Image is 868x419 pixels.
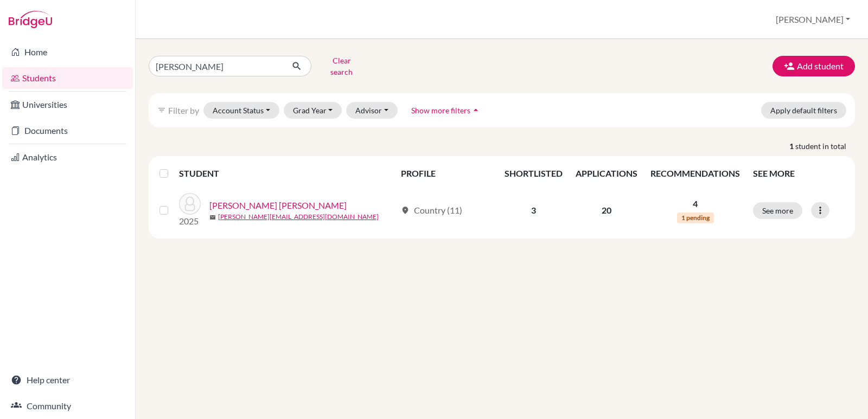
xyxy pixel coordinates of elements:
a: Community [2,395,133,417]
a: [PERSON_NAME] [PERSON_NAME] [209,199,347,212]
img: Bridge-U [9,11,52,28]
button: Grad Year [284,102,342,119]
span: Show more filters [411,106,470,115]
td: 3 [498,186,569,234]
div: Country (11) [401,204,462,217]
th: SEE MORE [746,160,851,186]
a: Analytics [2,146,133,168]
td: 20 [569,186,644,234]
span: 1 pending [677,212,714,223]
button: Advisor [346,102,398,119]
a: Home [2,41,133,63]
span: Filter by [168,105,199,115]
button: Show more filtersarrow_drop_up [402,102,490,119]
th: PROFILE [394,160,498,186]
p: 4 [650,197,740,210]
a: Help center [2,369,133,391]
button: Account Status [203,102,279,119]
button: See more [753,202,802,219]
img: López Zablah, Mariana [179,193,201,215]
span: location_on [401,206,410,215]
span: student in total [795,140,855,152]
th: RECOMMENDATIONS [644,160,746,186]
button: Clear search [311,52,372,80]
th: APPLICATIONS [569,160,644,186]
button: Apply default filters [761,102,846,119]
input: Find student by name... [149,56,283,76]
th: STUDENT [179,160,394,186]
button: Add student [773,56,855,76]
th: SHORTLISTED [498,160,569,186]
a: Documents [2,120,133,141]
a: Students [2,67,133,89]
a: Universities [2,94,133,115]
p: 2025 [179,215,201,228]
strong: 1 [789,140,795,152]
span: mail [209,214,216,221]
i: filter_list [157,106,166,114]
a: [PERSON_NAME][EMAIL_ADDRESS][DOMAIN_NAME] [218,212,379,222]
button: [PERSON_NAME] [771,9,855,30]
i: arrow_drop_up [470,105,481,115]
